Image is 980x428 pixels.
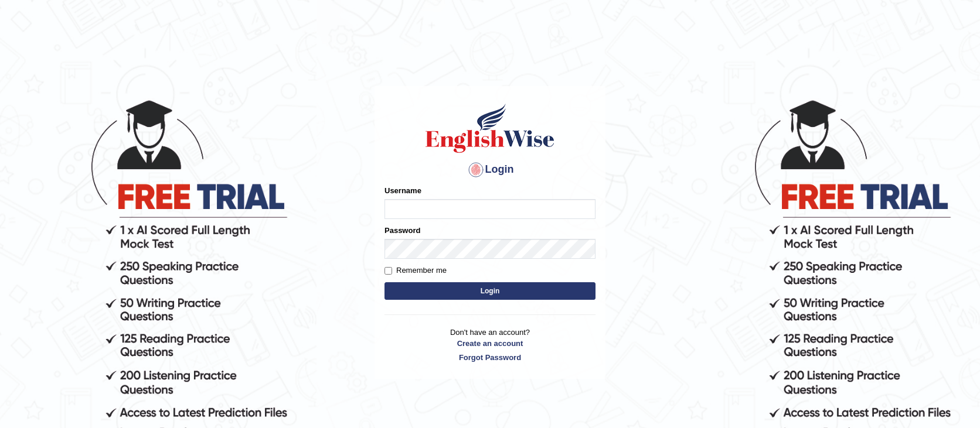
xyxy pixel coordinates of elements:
[384,225,420,236] label: Password
[384,282,596,300] button: Login
[423,102,557,155] img: Logo of English Wise sign in for intelligent practice with AI
[384,160,596,179] h4: Login
[384,265,447,276] label: Remember me
[384,267,392,275] input: Remember me
[384,352,596,363] a: Forgot Password
[384,327,596,363] p: Don't have an account?
[384,338,596,349] a: Create an account
[384,185,421,196] label: Username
